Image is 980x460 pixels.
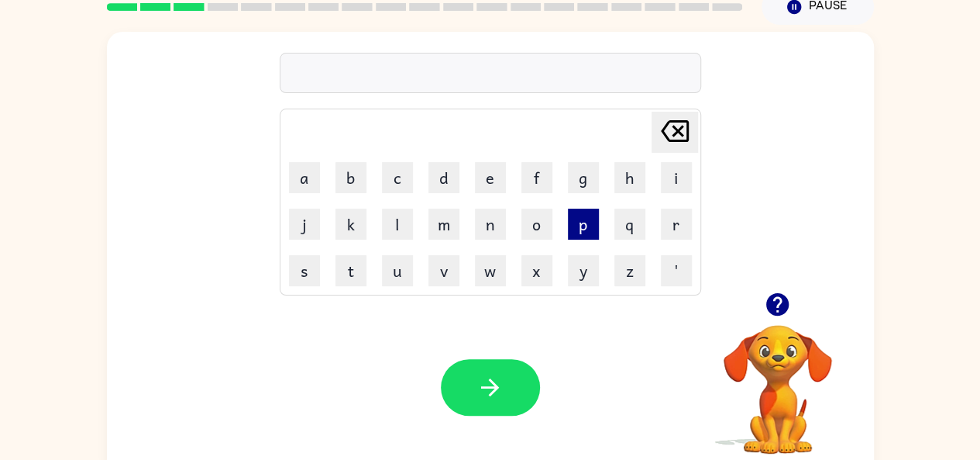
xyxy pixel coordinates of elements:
button: h [614,162,645,193]
button: u [382,255,413,286]
button: x [521,255,552,286]
button: m [428,209,459,240]
button: f [521,162,552,193]
button: t [335,255,366,286]
button: v [428,255,459,286]
button: e [475,162,506,193]
button: c [382,162,413,193]
button: o [521,209,552,240]
button: w [475,255,506,286]
button: p [568,209,599,240]
button: ' [661,255,692,286]
button: r [661,209,692,240]
button: j [289,209,320,240]
button: s [289,255,320,286]
button: k [335,209,366,240]
button: l [382,209,413,240]
button: d [428,162,459,193]
button: b [335,162,366,193]
button: q [614,209,645,240]
button: g [568,162,599,193]
button: n [475,209,506,240]
video: Your browser must support playing .mp4 files to use Literably. Please try using another browser. [700,301,855,456]
button: a [289,162,320,193]
button: z [614,255,645,286]
button: y [568,255,599,286]
button: i [661,162,692,193]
